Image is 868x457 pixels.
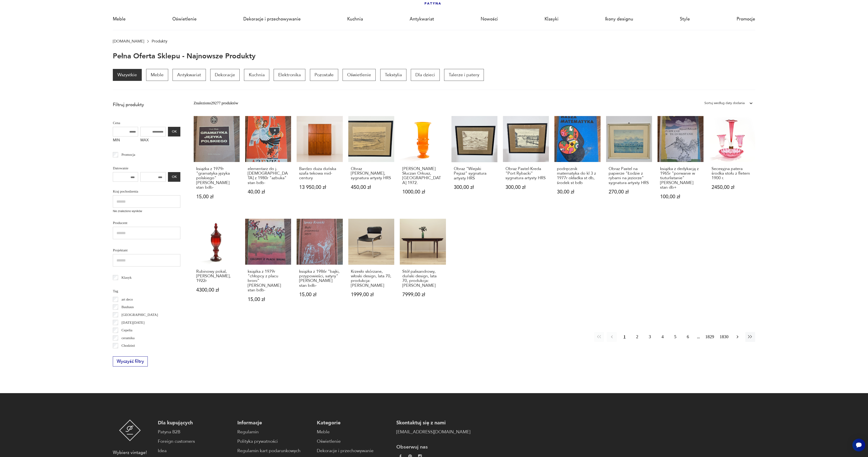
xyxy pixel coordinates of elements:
[709,116,755,210] a: Secesyjna patera środka stołu z fletem 1900 r.Secesyjna patera środka stołu z fletem 1900 r.2450,...
[237,448,311,454] a: Regulamin kart podarunkowych
[140,136,166,145] label: MAX
[113,102,180,108] p: Filtruj produkty
[348,116,394,210] a: Obraz Pejzaż Rzeki, sygnatura artysty HRSObraz [PERSON_NAME], sygnatura artysty HRS450,00 zł
[122,152,135,158] p: Promocja
[113,52,255,60] h1: Pełna oferta sklepu - najnowsze produkty
[609,167,650,185] h3: Obraz Pastel na papierze "Łodzie z rybami na jeziorze" sygnatura artysty HRS
[396,429,470,435] a: [EMAIL_ADDRESS][DOMAIN_NAME]
[194,116,240,210] a: książka z 1979r "gramatyka języka polskiego" P.Bąk stan bdb-książka z 1979r "gramatyka języka pol...
[248,297,289,302] p: 15,00 zł
[410,9,434,30] a: Antykwariat
[609,190,650,194] p: 270,00 zł
[400,219,446,313] a: Stół palisandrowy, duński design, lata 70, produkcja: DaniaStół palisandrowy, duński design, lata...
[712,185,753,190] p: 2450,00 zł
[113,209,180,213] p: Nie znaleziono wyników
[122,343,135,349] p: Chodzież
[299,292,340,297] p: 15,00 zł
[402,167,443,185] h3: [PERSON_NAME] Słuczan Orkusz, [GEOGRAPHIC_DATA] 1972.
[245,219,291,313] a: książka z 1979r "chłopcy z placu broni" F.Molnar stan bdb-książka z 1979r "chłopcy z placu broni"...
[243,9,301,30] a: Dekoracje i przechowywanie
[317,438,391,445] a: Oświetlenie
[317,429,391,435] a: Meble
[400,116,446,210] a: Wazon J. Słuczan Orkusz, Kraków 1972.[PERSON_NAME] Słuczan Orkusz, [GEOGRAPHIC_DATA] 1972.1000,00 zł
[210,69,240,81] a: Dekoracje
[122,350,135,356] p: Ćmielów
[347,9,363,30] a: Kuchnia
[658,332,667,342] button: 4
[481,9,498,30] a: Nowości
[297,219,343,313] a: książka z 1986r "bajki, przypowieści, satyry" I.Krasicki stan bdb-książka z 1986r "bajki, przypow...
[168,172,180,182] button: OK
[343,69,376,81] a: Oświetlenie
[310,69,338,81] a: Pozostałe
[380,69,406,81] a: Tekstylia
[396,444,470,450] p: Obserwuj nas
[122,312,158,318] p: [GEOGRAPHIC_DATA]
[704,332,715,342] button: 1829
[113,69,142,81] a: Wszystkie
[299,185,340,190] p: 13 950,00 zł
[351,269,392,288] h3: Krzesło skórzane, włoski design, lata 70, produkcja: [PERSON_NAME]
[402,269,443,288] h3: Stół palisandrowy, duński design, lata 70, produkcja: [PERSON_NAME]
[146,69,168,81] a: Meble
[503,116,549,210] a: Obraz Pastel-Kreda "Port Rybacki" sygnatura artysty HRSObraz Pastel-Kreda "Port Rybacki" sygnatur...
[173,69,206,81] a: Antykwariat
[172,9,197,30] a: Oświetlenie
[683,332,693,342] button: 6
[158,448,232,454] a: Idea
[297,116,343,210] a: Bardzo duża duńska szafa tekowa mid-centuryBardzo duża duńska szafa tekowa mid-century13 950,00 zł
[113,165,180,171] p: Datowanie
[351,185,392,190] p: 450,00 zł
[113,39,144,43] a: [DOMAIN_NAME]
[718,332,730,342] button: 1830
[545,9,559,30] a: Klasyki
[299,269,340,288] h3: książka z 1986r "bajki, przypowieści, satyry" [PERSON_NAME] stan bdb-
[122,275,132,281] p: Klasyk
[451,116,497,210] a: Obraz "Wiejski Pejzaż" sygnatura artysty HRSObraz "Wiejski Pejzaż" sygnatura artysty HRS300,00 zł
[737,9,755,30] a: Promocje
[554,116,600,210] a: podręcznik matematyka do kl 3 z 1977r okładka st db, środek st bdbpodręcznik matematyka do kl 3 z...
[348,219,394,313] a: Krzesło skórzane, włoski design, lata 70, produkcja: WłochyKrzesło skórzane, włoski design, lata ...
[557,167,598,185] h3: podręcznik matematyka do kl 3 z 1977r okładka st db, środek st bdb
[712,167,753,181] h3: Secesyjna patera środka stołu z fletem 1900 r.
[196,194,237,199] p: 15,00 zł
[158,429,232,435] a: Patyna B2B
[620,332,630,342] button: 1
[113,356,148,366] button: Wyczyść filtry
[194,219,240,313] a: Rubinowy pokal, Huta Józefina, 1922rRubinowy pokal, [PERSON_NAME], 1922r4300,00 zł
[660,167,701,190] h3: książka z dedykacją z 1965r "porwanie w tiuturlistanie" [PERSON_NAME] stan db+
[670,332,680,342] button: 5
[113,188,180,194] p: Kraj pochodzenia
[245,116,291,210] a: elementarz do j. rosyjskiego z 1980r "azbuka" stan bdb-elementarz do j. [DEMOGRAPHIC_DATA] z 1980...
[248,269,289,293] h3: książka z 1979r "chłopcy z placu broni" [PERSON_NAME] stan bdb-
[113,288,180,294] p: Tag
[402,190,443,194] p: 1000,00 zł
[122,327,133,333] p: Cepelia
[317,448,391,454] a: Dekoracje i przechowywanie
[444,69,484,81] a: Talerze i patery
[122,320,145,326] p: [DATE][DATE]
[113,136,138,145] label: MIN
[113,247,180,253] p: Projektant
[248,190,289,194] p: 40,00 zł
[605,9,633,30] a: Ikony designu
[196,288,237,292] p: 4300,00 zł
[351,167,392,181] h3: Obraz [PERSON_NAME], sygnatura artysty HRS
[113,9,126,30] a: Meble
[396,420,470,426] p: Skontaktuj się z nami
[411,69,440,81] p: Dla dzieci
[122,335,135,341] p: ceramika
[505,185,547,190] p: 300,00 zł
[168,127,180,136] button: OK
[244,69,269,81] a: Kuchnia
[660,194,701,199] p: 100,00 zł
[632,332,642,342] button: 2
[351,292,392,297] p: 1999,00 zł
